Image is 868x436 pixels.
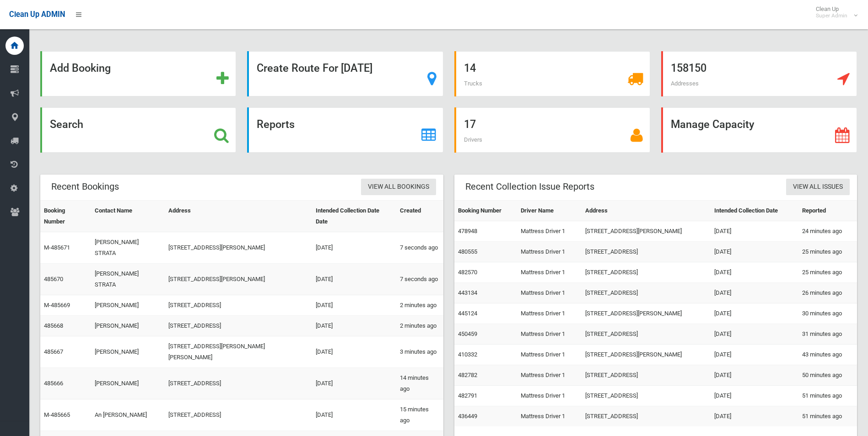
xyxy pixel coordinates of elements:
[312,264,396,295] td: [DATE]
[711,345,798,365] td: [DATE]
[50,62,111,74] strong: Add Booking
[165,336,312,368] td: [STREET_ADDRESS][PERSON_NAME][PERSON_NAME]
[44,244,70,251] a: M-485671
[517,221,581,242] td: Mattress Driver 1
[454,51,650,96] a: 14 Trucks
[582,345,711,365] td: [STREET_ADDRESS][PERSON_NAME]
[517,406,581,427] td: Mattress Driver 1
[91,336,165,368] td: [PERSON_NAME]
[312,368,396,399] td: [DATE]
[91,201,165,232] th: Contact Name
[582,221,711,242] td: [STREET_ADDRESS][PERSON_NAME]
[711,386,798,406] td: [DATE]
[711,242,798,262] td: [DATE]
[458,351,477,358] a: 410332
[396,232,443,264] td: 7 seconds ago
[517,345,581,365] td: Mattress Driver 1
[165,368,312,399] td: [STREET_ADDRESS]
[396,368,443,399] td: 14 minutes ago
[517,365,581,386] td: Mattress Driver 1
[517,262,581,283] td: Mattress Driver 1
[91,316,165,336] td: [PERSON_NAME]
[582,365,711,386] td: [STREET_ADDRESS]
[582,303,711,324] td: [STREET_ADDRESS][PERSON_NAME]
[91,399,165,431] td: An [PERSON_NAME]
[454,178,605,196] header: Recent Collection Issue Reports
[458,372,477,378] a: 482782
[165,232,312,264] td: [STREET_ADDRESS][PERSON_NAME]
[464,62,476,74] strong: 14
[458,413,477,420] a: 436449
[396,201,443,232] th: Created
[798,345,857,365] td: 43 minutes ago
[247,51,443,96] a: Create Route For [DATE]
[91,264,165,295] td: [PERSON_NAME] STRATA
[361,179,436,196] a: View All Bookings
[40,107,236,153] a: Search
[165,399,312,431] td: [STREET_ADDRESS]
[165,316,312,336] td: [STREET_ADDRESS]
[396,316,443,336] td: 2 minutes ago
[711,406,798,427] td: [DATE]
[40,51,236,96] a: Add Booking
[257,62,372,74] strong: Create Route For [DATE]
[458,269,477,276] a: 482570
[312,336,396,368] td: [DATE]
[44,302,70,308] a: M-485669
[798,365,857,386] td: 50 minutes ago
[458,330,477,337] a: 450459
[464,118,476,131] strong: 17
[582,386,711,406] td: [STREET_ADDRESS]
[671,62,706,74] strong: 158150
[816,12,847,19] small: Super Admin
[458,392,477,399] a: 482791
[396,264,443,295] td: 7 seconds ago
[458,248,477,255] a: 480555
[454,201,518,221] th: Booking Number
[798,283,857,303] td: 26 minutes ago
[711,283,798,303] td: [DATE]
[312,232,396,264] td: [DATE]
[582,283,711,303] td: [STREET_ADDRESS]
[798,303,857,324] td: 30 minutes ago
[91,232,165,264] td: [PERSON_NAME] STRATA
[91,295,165,316] td: [PERSON_NAME]
[582,262,711,283] td: [STREET_ADDRESS]
[582,242,711,262] td: [STREET_ADDRESS]
[458,289,477,296] a: 443134
[396,295,443,316] td: 2 minutes ago
[312,201,396,232] th: Intended Collection Date Date
[671,118,754,131] strong: Manage Capacity
[517,242,581,262] td: Mattress Driver 1
[44,322,63,329] a: 485668
[396,336,443,368] td: 3 minutes ago
[44,380,63,387] a: 485666
[582,201,711,221] th: Address
[517,386,581,406] td: Mattress Driver 1
[711,303,798,324] td: [DATE]
[711,201,798,221] th: Intended Collection Date
[312,316,396,336] td: [DATE]
[312,399,396,431] td: [DATE]
[454,107,650,153] a: 17 Drivers
[798,262,857,283] td: 25 minutes ago
[517,201,581,221] th: Driver Name
[798,324,857,345] td: 31 minutes ago
[165,201,312,232] th: Address
[582,406,711,427] td: [STREET_ADDRESS]
[464,136,482,143] span: Drivers
[798,242,857,262] td: 25 minutes ago
[661,51,857,96] a: 158150 Addresses
[464,80,482,87] span: Trucks
[671,80,699,87] span: Addresses
[165,264,312,295] td: [STREET_ADDRESS][PERSON_NAME]
[786,179,850,196] a: View All Issues
[50,118,83,131] strong: Search
[811,5,857,19] span: Clean Up
[458,310,477,317] a: 445124
[517,283,581,303] td: Mattress Driver 1
[44,348,63,355] a: 485667
[257,118,295,131] strong: Reports
[798,201,857,221] th: Reported
[312,295,396,316] td: [DATE]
